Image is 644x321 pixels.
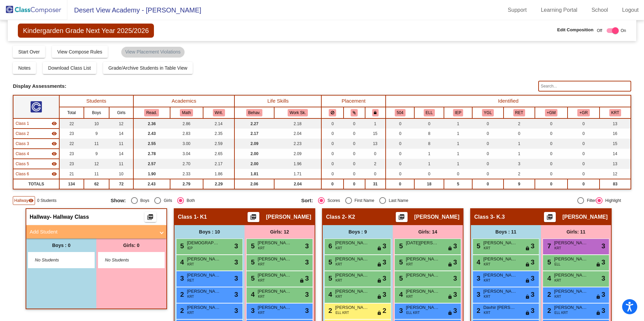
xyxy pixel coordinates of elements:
span: 4 [475,258,480,266]
mat-chip: View Placement Violations [121,47,185,58]
td: 2.27 [234,118,274,129]
span: 3 [383,257,386,267]
span: Hallway [30,214,50,220]
div: Boys : 0 [26,239,96,252]
td: 13 [600,118,631,129]
span: KRT [335,246,342,251]
td: 0 [344,159,365,169]
td: 1 [444,139,472,149]
td: 11 [84,139,109,149]
div: First Name [352,198,375,204]
td: 1 [414,149,444,159]
span: [DEMOGRAPHIC_DATA][PERSON_NAME] [187,240,221,246]
span: On [621,28,626,34]
button: Download Class List [43,62,96,74]
span: [PERSON_NAME] [266,214,311,220]
span: lock [377,246,382,251]
td: 2.59 [203,139,235,149]
span: - K1 [197,214,207,220]
td: 72 [109,179,133,189]
td: 0 [321,129,344,139]
button: Behav. [246,109,262,116]
td: 11 [84,169,109,179]
td: 0 [568,129,600,139]
span: 3 [453,257,457,267]
button: View Compose Rules [52,46,108,58]
span: No Students [35,257,77,263]
td: 0 [365,149,386,159]
button: Notes [13,62,36,74]
button: Print Students Details [544,212,556,222]
td: 2.78 [133,149,170,159]
button: Read. [144,109,159,116]
td: 14 [109,129,133,139]
td: 2.06 [234,179,274,189]
td: Maria Bontadelli - K4 [13,149,59,159]
span: KRT [554,246,561,251]
td: 11 [109,139,133,149]
td: 1.71 [274,169,322,179]
span: KRT [484,246,490,251]
td: 0 [444,169,472,179]
span: 3 [383,241,386,251]
mat-icon: picture_as_pdf [546,214,554,223]
td: 2.57 [133,159,170,169]
button: ELL [424,109,435,116]
button: Math [180,109,193,116]
td: 10 [84,118,109,129]
td: Sandra Hamilton - K5 [13,159,59,169]
span: Class 1 [178,214,197,220]
td: 2.86 [170,118,203,129]
div: Boys : 9 [323,225,393,239]
span: - K2 [345,214,355,220]
span: [PERSON_NAME] [258,240,291,246]
td: 0 [568,169,600,179]
td: 0 [472,118,504,129]
span: [PERSON_NAME] [335,240,369,246]
td: 0 [386,169,414,179]
td: 0 [535,139,568,149]
td: 2.09 [234,139,274,149]
td: 0 [414,169,444,179]
td: 0 [568,179,600,189]
th: Young for grade level [472,107,504,118]
td: 2.33 [170,169,203,179]
span: 5 [249,258,255,266]
td: 0 [568,159,600,169]
div: Girls [161,198,172,204]
span: Grade/Archive Students in Table View [108,65,188,71]
span: KRT [335,262,342,267]
span: No Students [105,257,147,263]
button: 504 [395,109,406,116]
span: lock [448,246,452,251]
span: 3 [234,257,238,267]
td: 0 [535,169,568,179]
td: 0 [472,169,504,179]
div: Last Name [386,198,408,204]
td: 0 [386,179,414,189]
a: Learning Portal [536,5,583,15]
button: Print Students Details [396,212,408,222]
td: 0 [344,179,365,189]
td: 9 [84,149,109,159]
td: 0 [535,159,568,169]
th: Girls [109,107,133,118]
span: 3 [453,241,457,251]
div: Both [184,198,195,204]
span: 5 [397,258,403,266]
span: 3 [305,257,309,267]
td: 12 [109,118,133,129]
mat-expansion-panel-header: Add Student [26,225,166,239]
button: YGL [482,109,494,116]
td: Teneisha Nelms - K1 [13,118,59,129]
td: 3.00 [170,139,203,149]
td: 22 [59,139,84,149]
td: 0 [472,179,504,189]
span: [PERSON_NAME] [554,256,588,262]
td: 0 [568,149,600,159]
td: 18 [414,179,444,189]
td: 0 [535,129,568,139]
span: KRT [406,262,413,267]
mat-panel-title: Add Student [30,228,155,236]
span: 3 [531,257,535,267]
